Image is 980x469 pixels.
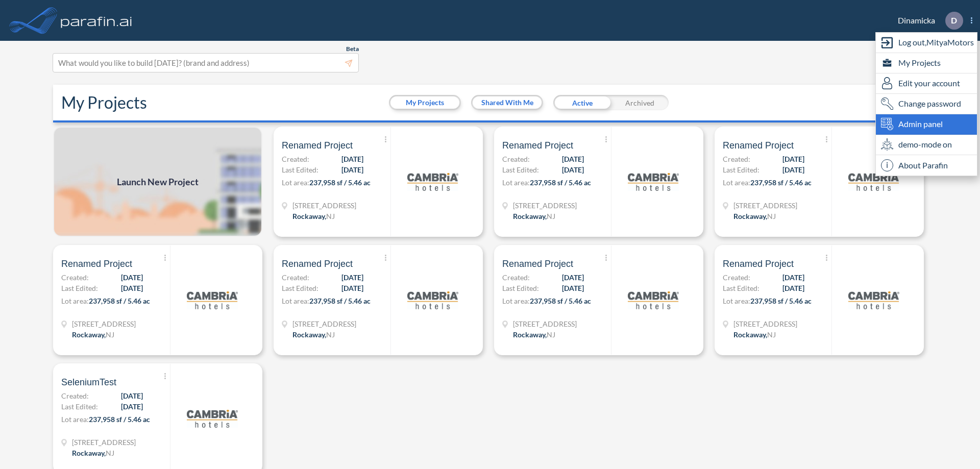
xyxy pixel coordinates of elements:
[723,272,750,283] span: Created:
[898,36,974,48] span: Log out, MityaMotors
[282,297,309,305] span: Lot area:
[282,272,309,283] span: Created:
[282,178,309,187] span: Lot area:
[502,272,530,283] span: Created:
[513,212,547,220] span: Rockaway ,
[628,156,679,207] img: logo
[513,211,555,221] div: Rockaway, NJ
[72,448,114,458] div: Rockaway, NJ
[848,275,899,326] img: logo
[341,283,363,293] span: [DATE]
[513,200,577,211] span: 321 Mt Hope Ave
[292,212,326,220] span: Rockaway ,
[282,154,309,164] span: Created:
[898,138,952,151] span: demo-mode on
[292,200,356,211] span: 321 Mt Hope Ave
[341,154,363,164] span: [DATE]
[346,45,359,53] span: Beta
[530,297,591,305] span: 237,958 sf / 5.46 ac
[723,258,794,270] span: Renamed Project
[733,318,797,329] span: 321 Mt Hope Ave
[782,272,804,283] span: [DATE]
[547,330,555,339] span: NJ
[547,212,555,220] span: NJ
[53,127,262,237] img: add
[72,437,136,448] span: 321 Mt Hope Ave
[782,154,804,164] span: [DATE]
[562,272,584,283] span: [DATE]
[121,390,143,401] span: [DATE]
[117,175,199,189] span: Launch New Project
[876,33,977,53] div: Log out
[513,330,547,339] span: Rockaway ,
[390,96,459,109] button: My Projects
[309,297,371,305] span: 237,958 sf / 5.46 ac
[733,211,776,221] div: Rockaway, NJ
[61,401,98,412] span: Last Edited:
[53,127,262,237] a: Launch New Project
[881,159,893,171] span: i
[951,16,957,25] p: D
[883,12,972,30] div: Dinamicka
[733,200,797,211] span: 321 Mt Hope Ave
[473,96,542,109] button: Shared With Me
[89,297,150,305] span: 237,958 sf / 5.46 ac
[502,139,573,152] span: Renamed Project
[530,178,591,187] span: 237,958 sf / 5.46 ac
[723,154,750,164] span: Created:
[282,164,318,175] span: Last Edited:
[502,283,539,293] span: Last Edited:
[61,258,132,270] span: Renamed Project
[292,330,326,339] span: Rockaway ,
[876,135,977,155] div: demo-mode on
[121,272,143,283] span: [DATE]
[876,114,977,135] div: Admin panel
[782,283,804,293] span: [DATE]
[72,330,106,339] span: Rockaway ,
[61,415,89,424] span: Lot area:
[61,376,116,388] span: SeleniumTest
[733,330,767,339] span: Rockaway ,
[848,156,899,207] img: logo
[513,329,555,340] div: Rockaway, NJ
[562,154,584,164] span: [DATE]
[562,283,584,293] span: [DATE]
[61,93,147,112] h2: My Projects
[292,211,335,221] div: Rockaway, NJ
[723,297,750,305] span: Lot area:
[898,57,941,69] span: My Projects
[72,449,106,457] span: Rockaway ,
[553,95,611,110] div: Active
[89,415,150,424] span: 237,958 sf / 5.46 ac
[876,94,977,114] div: Change password
[282,258,353,270] span: Renamed Project
[187,275,238,326] img: logo
[309,178,371,187] span: 237,958 sf / 5.46 ac
[502,164,539,175] span: Last Edited:
[121,401,143,412] span: [DATE]
[292,318,356,329] span: 321 Mt Hope Ave
[723,178,750,187] span: Lot area:
[407,275,458,326] img: logo
[750,297,812,305] span: 237,958 sf / 5.46 ac
[282,283,318,293] span: Last Edited:
[723,139,794,152] span: Renamed Project
[341,164,363,175] span: [DATE]
[61,283,98,293] span: Last Edited:
[106,449,114,457] span: NJ
[898,159,948,171] span: About Parafin
[72,318,136,329] span: 321 Mt Hope Ave
[898,77,960,89] span: Edit your account
[562,164,584,175] span: [DATE]
[61,297,89,305] span: Lot area:
[723,283,759,293] span: Last Edited:
[341,272,363,283] span: [DATE]
[407,156,458,207] img: logo
[733,329,776,340] div: Rockaway, NJ
[59,10,134,31] img: logo
[121,283,143,293] span: [DATE]
[782,164,804,175] span: [DATE]
[876,73,977,94] div: Edit user
[502,178,530,187] span: Lot area:
[898,97,961,110] span: Change password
